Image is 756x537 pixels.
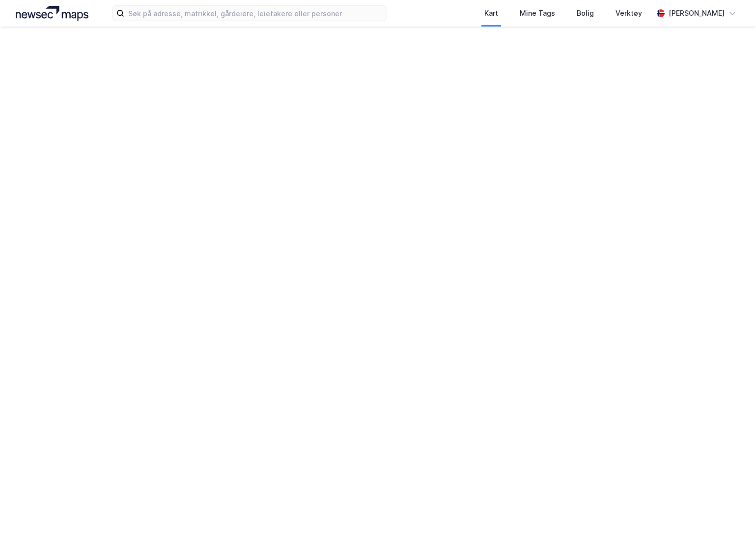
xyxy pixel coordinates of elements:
div: Verktøy [616,7,642,19]
div: [PERSON_NAME] [669,7,725,19]
input: Søk på adresse, matrikkel, gårdeiere, leietakere eller personer [124,6,387,21]
div: Mine Tags [520,7,555,19]
img: logo.a4113a55bc3d86da70a041830d287a7e.svg [16,6,88,21]
div: Kart [484,7,498,19]
div: Bolig [577,7,594,19]
iframe: Chat Widget [707,490,756,537]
